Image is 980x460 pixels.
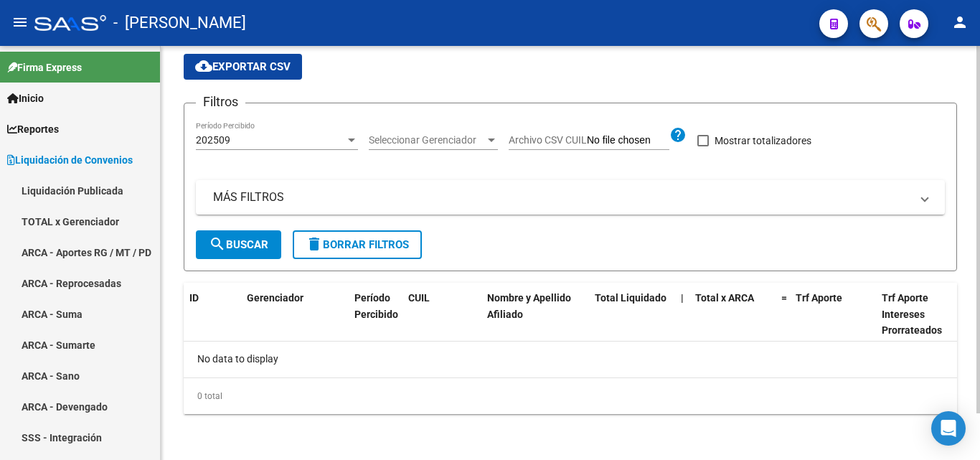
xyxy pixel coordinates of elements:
[196,92,245,112] h3: Filtros
[354,292,398,320] span: Período Percibido
[695,292,754,304] span: Total x ARCA
[689,283,776,346] datatable-header-cell: Total x ARCA
[487,292,571,320] span: Nombre y Apellido Afiliado
[7,90,44,106] span: Inicio
[876,283,962,346] datatable-header-cell: Trf Aporte Intereses Prorrateados
[675,283,689,346] datatable-header-cell: |
[796,292,842,304] span: Trf Aporte
[715,132,811,149] span: Mostrar totalizadores
[293,230,422,259] button: Borrar Filtros
[184,378,957,414] div: 0 total
[595,292,666,304] span: Total Liquidado
[196,134,230,146] span: 202509
[209,238,268,251] span: Buscar
[481,283,589,346] datatable-header-cell: Nombre y Apellido Afiliado
[408,292,430,304] span: CUIL
[113,7,246,39] span: - [PERSON_NAME]
[587,134,669,147] input: Archivo CSV CUIL
[306,238,409,251] span: Borrar Filtros
[11,14,29,31] mat-icon: menu
[196,230,281,259] button: Buscar
[7,152,133,168] span: Liquidación de Convenios
[790,283,876,346] datatable-header-cell: Trf Aporte
[184,54,302,80] button: Exportar CSV
[509,134,587,146] span: Archivo CSV CUIL
[241,283,349,346] datatable-header-cell: Gerenciador
[184,283,241,346] datatable-header-cell: ID
[669,126,687,144] mat-icon: help
[781,292,787,304] span: =
[681,292,684,304] span: |
[7,121,59,137] span: Reportes
[209,235,226,253] mat-icon: search
[882,292,942,337] span: Trf Aporte Intereses Prorrateados
[195,57,212,75] mat-icon: cloud_download
[349,283,402,346] datatable-header-cell: Período Percibido
[213,189,910,205] mat-panel-title: MÁS FILTROS
[402,283,481,346] datatable-header-cell: CUIL
[776,283,790,346] datatable-header-cell: =
[7,60,82,75] span: Firma Express
[369,134,485,146] span: Seleccionar Gerenciador
[589,283,675,346] datatable-header-cell: Total Liquidado
[951,14,969,31] mat-icon: person
[931,411,966,446] div: Open Intercom Messenger
[306,235,323,253] mat-icon: delete
[247,292,303,304] span: Gerenciador
[195,60,291,73] span: Exportar CSV
[189,292,199,304] span: ID
[196,180,945,215] mat-expansion-panel-header: MÁS FILTROS
[184,342,957,377] div: No data to display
